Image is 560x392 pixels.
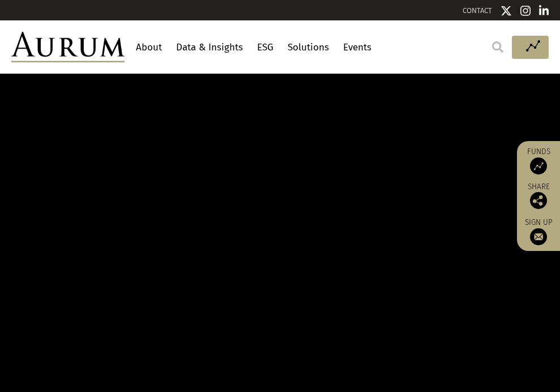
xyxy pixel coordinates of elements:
[523,218,554,245] a: Sign up
[285,37,332,58] a: Solutions
[501,5,512,16] img: Twitter icon
[520,5,531,16] img: Instagram icon
[463,6,492,15] a: CONTACT
[173,37,246,58] a: Data & Insights
[254,37,276,58] a: ESG
[523,183,554,209] div: Share
[11,32,125,62] img: Aurum
[492,41,503,53] img: search.svg
[133,37,165,58] a: About
[340,37,374,58] a: Events
[530,228,547,245] img: Sign up to our newsletter
[539,5,549,16] img: Linkedin icon
[523,147,554,174] a: Funds
[530,192,547,209] img: Share this post
[530,157,547,174] img: Access Funds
